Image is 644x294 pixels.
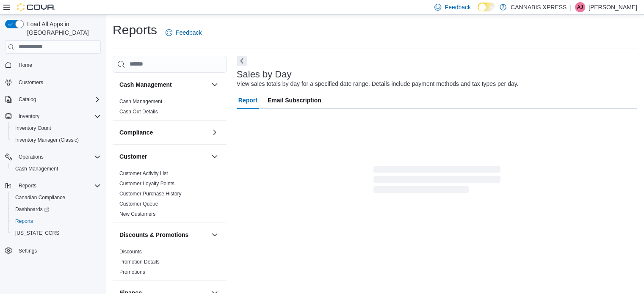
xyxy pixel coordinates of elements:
div: Customer [113,168,227,223]
button: Cash Management [8,163,104,175]
button: Reports [15,181,40,191]
h1: Reports [113,22,157,38]
a: [US_STATE] CCRS [12,228,63,238]
button: Catalog [2,93,104,105]
a: Cash Out Details [119,109,158,115]
button: Inventory [15,111,43,121]
span: Catalog [15,94,101,104]
button: Discounts & Promotions [119,231,208,239]
span: Customer Activity List [119,170,168,177]
span: Discounts [119,248,142,255]
span: Reports [12,216,101,226]
div: View sales totals by day for a specified date range. Details include payment methods and tax type... [237,80,519,88]
span: Washington CCRS [12,228,101,238]
span: AJ [577,2,583,12]
span: Customer Loyalty Points [119,180,174,187]
span: Dashboards [15,206,49,213]
p: [PERSON_NAME] [589,2,637,12]
span: [US_STATE] CCRS [15,230,59,236]
span: Dashboards [12,204,101,214]
span: Promotions [119,269,145,275]
a: Customers [15,77,47,88]
span: Inventory [15,111,101,121]
button: Inventory Manager (Classic) [8,134,104,146]
span: Inventory Count [12,123,101,133]
button: Operations [15,152,47,162]
p: | [570,2,572,12]
span: Cash Management [12,164,101,174]
a: Customer Loyalty Points [119,181,174,187]
a: Promotions [119,269,145,275]
a: Customer Purchase History [119,191,182,197]
a: Cash Management [12,164,61,174]
span: Customer Purchase History [119,190,182,197]
button: Compliance [210,127,220,137]
a: Customer Activity List [119,170,168,176]
span: Inventory Manager (Classic) [12,135,101,145]
span: Email Subscription [268,92,321,109]
p: CANNABIS XPRESS [511,2,567,12]
input: Dark Mode [478,3,495,11]
button: Reports [2,180,104,192]
span: Reports [19,182,36,189]
button: Customer [210,151,220,162]
span: Cash Out Details [119,108,158,115]
button: Compliance [119,128,208,137]
span: Reports [15,181,101,191]
a: New Customers [119,211,155,217]
a: Inventory Count [12,123,55,133]
a: Canadian Compliance [12,192,69,203]
span: Operations [15,152,101,162]
button: Discounts & Promotions [210,230,220,240]
span: Cash Management [15,165,58,172]
img: Cova [17,3,55,11]
div: Cash Management [113,96,227,120]
h3: Compliance [119,128,153,137]
span: Dark Mode [478,11,478,12]
span: Loading [373,168,500,195]
span: Feedback [176,28,202,37]
button: Operations [2,151,104,163]
span: Canadian Compliance [15,194,65,201]
h3: Cash Management [119,80,172,89]
div: Discounts & Promotions [113,247,227,280]
button: Catalog [15,94,39,104]
a: Dashboards [8,203,104,215]
button: Inventory Count [8,122,104,134]
button: Customer [119,152,208,161]
button: Next [237,56,247,66]
span: Catalog [19,96,36,103]
span: Home [19,62,32,69]
span: Home [15,60,101,70]
span: Reports [15,218,33,225]
button: Inventory [2,110,104,122]
span: Customer Queue [119,201,158,207]
a: Cash Management [119,99,162,104]
span: Canadian Compliance [12,192,101,203]
span: Customers [15,77,101,88]
button: Cash Management [210,80,220,90]
a: Inventory Manager (Classic) [12,135,82,145]
span: New Customers [119,211,155,217]
span: Inventory Count [15,125,51,132]
a: Home [15,60,36,70]
span: Promotion Details [119,258,160,265]
nav: Complex example [5,55,101,279]
span: Load All Apps in [GEOGRAPHIC_DATA] [24,20,101,37]
span: Settings [19,247,37,254]
span: Inventory [19,113,39,120]
span: Cash Management [119,98,162,105]
button: Cash Management [119,80,208,89]
a: Feedback [162,24,205,41]
a: Promotion Details [119,259,160,265]
div: Anthony John [575,2,585,12]
button: Reports [8,215,104,227]
h3: Discounts & Promotions [119,231,188,239]
span: Report [238,92,257,109]
h3: Customer [119,152,147,161]
h3: Sales by Day [237,69,292,80]
a: Settings [15,246,40,256]
span: Customers [19,79,43,86]
span: Inventory Manager (Classic) [15,137,79,143]
a: Reports [12,216,36,226]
